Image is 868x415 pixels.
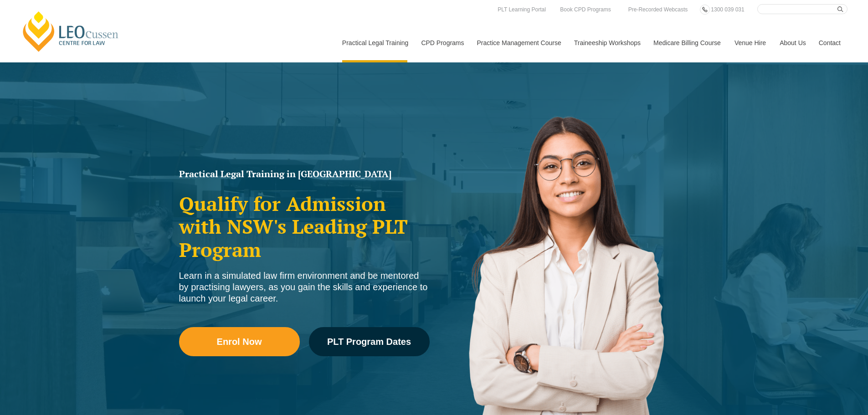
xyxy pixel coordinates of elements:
[812,23,847,62] a: Contact
[179,169,430,179] h1: Practical Legal Training in [GEOGRAPHIC_DATA]
[179,270,430,304] div: Learn in a simulated law firm environment and be mentored by practising lawyers, as you gain the ...
[567,23,647,62] a: Traineeship Workshops
[327,337,411,346] span: PLT Program Dates
[728,23,773,62] a: Venue Hire
[626,5,690,15] a: Pre-Recorded Webcasts
[309,327,430,356] a: PLT Program Dates
[21,10,121,53] a: [PERSON_NAME] Centre for Law
[179,192,430,261] h2: Qualify for Admission with NSW's Leading PLT Program
[414,23,470,62] a: CPD Programs
[709,5,746,15] a: 1300 039 031
[179,327,300,356] a: Enrol Now
[558,5,613,15] a: Book CPD Programs
[711,6,744,13] span: 1300 039 031
[495,5,548,15] a: PLT Learning Portal
[217,337,262,346] span: Enrol Now
[807,354,845,392] iframe: LiveChat chat widget
[335,23,415,62] a: Practical Legal Training
[773,23,812,62] a: About Us
[470,23,567,62] a: Practice Management Course
[647,23,728,62] a: Medicare Billing Course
